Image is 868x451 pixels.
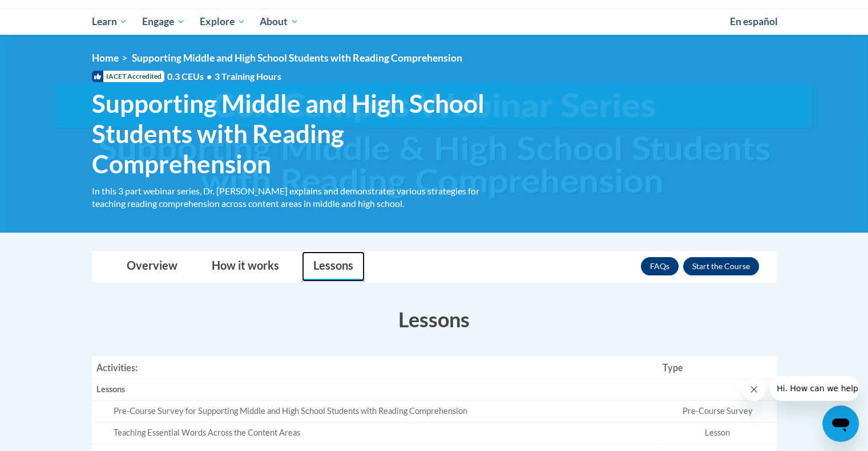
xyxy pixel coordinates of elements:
[200,15,245,29] span: Explore
[135,9,192,35] a: Engage
[302,251,365,282] a: Lessons
[92,305,777,334] h3: Lessons
[167,70,281,83] span: 0.3 CEUs
[192,9,253,35] a: Explore
[658,401,776,422] td: Pre-Course Survey
[75,9,794,35] div: Main menu
[114,405,654,417] div: Pre-Course Survey for Supporting Middle and High School Students with Reading Comprehension
[92,356,659,379] th: Activities:
[92,52,119,64] a: Home
[96,384,654,396] div: Lessons
[132,52,462,64] span: Supporting Middle and High School Students with Reading Comprehension
[730,15,778,27] span: En español
[658,422,776,444] td: Lesson
[658,356,776,379] th: Type
[683,257,759,275] button: Enroll
[822,405,859,442] iframe: Button to launch messaging window
[260,15,298,29] span: About
[215,71,281,82] span: 3 Training Hours
[722,10,785,34] a: En español
[142,15,185,29] span: Engage
[207,71,212,82] span: •
[92,71,164,82] span: IACET Accredited
[115,251,189,282] a: Overview
[200,251,290,282] a: How it works
[84,9,135,35] a: Learn
[91,15,127,29] span: Learn
[92,88,486,178] span: Supporting Middle and High School Students with Reading Comprehension
[252,9,306,35] a: About
[114,427,654,439] div: Teaching Essential Words Across the Content Areas
[770,376,859,401] iframe: Message from company
[92,185,486,210] div: In this 3 part webinar series, Dr. [PERSON_NAME] explains and demonstrates various strategies for...
[742,378,765,401] iframe: Close message
[7,8,92,17] span: Hi. How can we help?
[641,257,679,275] a: FAQs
